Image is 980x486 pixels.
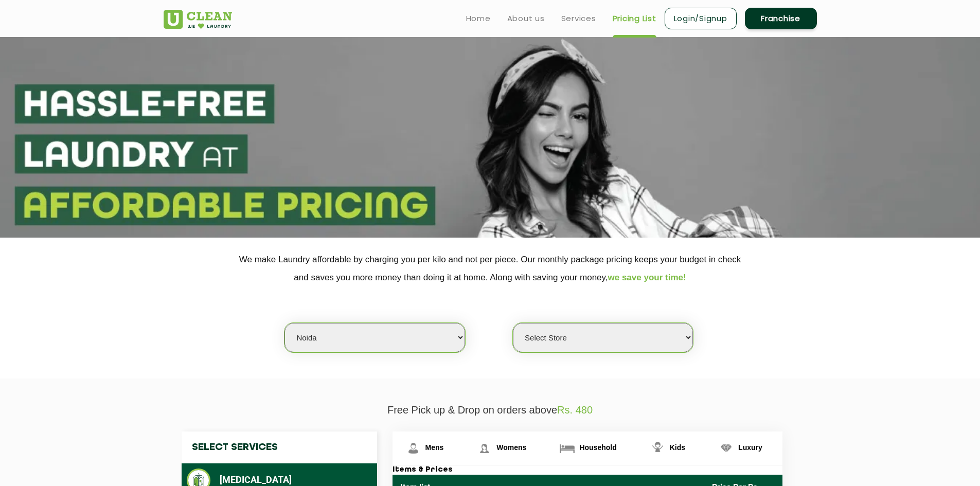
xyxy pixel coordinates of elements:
[466,12,491,25] a: Home
[558,439,576,457] img: Household
[557,404,593,416] span: Rs. 480
[475,439,493,457] img: Womens
[649,439,667,457] img: Kids
[164,404,817,416] p: Free Pick up & Drop on orders above
[670,443,685,452] span: Kids
[393,465,782,475] h3: Items & Prices
[164,250,817,286] p: We make Laundry affordable by charging you per kilo and not per piece. Our monthly package pricin...
[665,8,737,29] a: Login/Signup
[561,12,596,25] a: Services
[738,443,762,452] span: Luxury
[717,439,735,457] img: Luxury
[613,12,656,25] a: Pricing List
[425,443,444,452] span: Mens
[404,439,422,457] img: Mens
[579,443,616,452] span: Household
[182,431,377,463] h4: Select Services
[608,273,686,282] span: we save your time!
[164,10,232,29] img: UClean Laundry and Dry Cleaning
[507,12,545,25] a: About us
[745,8,817,29] a: Franchise
[496,443,526,452] span: Womens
